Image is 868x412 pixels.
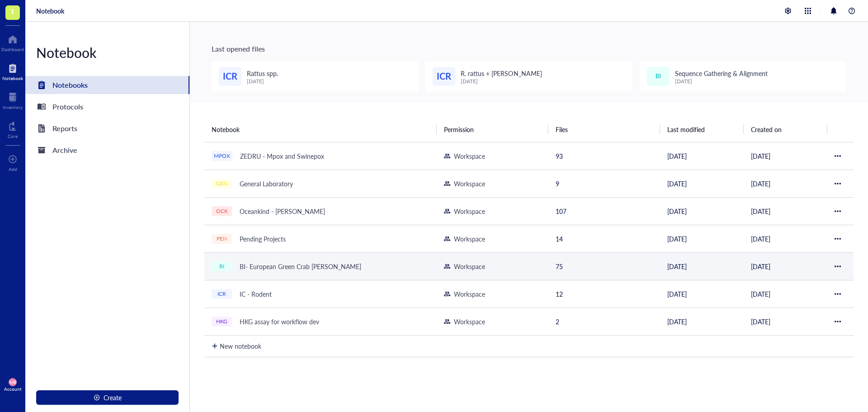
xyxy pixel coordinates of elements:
td: [DATE] [744,142,827,170]
div: Add [9,166,17,172]
th: Files [548,117,660,142]
a: Core [8,119,18,139]
td: 107 [548,197,660,225]
div: Notebook [2,76,23,81]
td: 12 [548,280,660,308]
div: HKG assay for workflow dev [236,315,323,328]
td: [DATE] [660,197,744,225]
div: [DATE] [675,78,768,85]
div: [DATE] [247,78,278,85]
td: 2 [548,308,660,335]
div: Inventory [3,104,23,110]
div: Pending Projects [236,232,290,245]
td: [DATE] [660,142,744,170]
td: [DATE] [660,225,744,252]
td: [DATE] [744,280,827,308]
a: Archive [25,141,189,159]
div: Reports [52,122,77,135]
td: 9 [548,170,660,197]
td: [DATE] [744,225,827,252]
div: [DATE] [461,78,542,85]
td: 75 [548,252,660,280]
a: Notebook [2,61,23,81]
span: R. rattus + [PERSON_NAME] [461,69,542,78]
span: ICR [437,69,451,83]
div: Workspace [454,289,485,299]
div: General Laboratory [236,177,297,190]
div: Workspace [454,206,485,216]
span: MB [9,379,16,385]
div: New notebook [220,341,261,351]
td: [DATE] [744,252,827,280]
span: ICR [223,69,237,83]
div: Notebooks [52,79,88,91]
th: Created on [744,117,827,142]
a: Protocols [25,98,189,116]
button: Create [36,390,179,405]
a: Reports [25,119,189,137]
td: 14 [548,225,660,252]
div: Workspace [454,317,485,327]
td: [DATE] [744,308,827,335]
span: T [10,6,15,17]
th: Permission [437,117,548,142]
div: Last opened files [212,43,846,54]
a: Dashboard [1,32,24,52]
td: [DATE] [744,170,827,197]
div: Workspace [454,261,485,271]
div: Workspace [454,151,485,161]
a: Inventory [3,90,23,110]
div: Oceankind - [PERSON_NAME] [236,205,329,218]
div: BI- European Green Crab [PERSON_NAME] [236,260,365,273]
span: Sequence Gathering & Alignment [675,69,768,78]
div: Archive [52,144,77,156]
td: [DATE] [744,197,827,225]
span: Create [104,394,122,401]
a: Notebooks [25,76,189,94]
td: [DATE] [660,280,744,308]
td: [DATE] [660,252,744,280]
div: Workspace [454,234,485,244]
div: Core [8,133,18,139]
span: BI [656,72,661,81]
div: Protocols [52,100,83,113]
div: ZEDRU - Mpox and Swinepox [236,150,328,162]
div: Workspace [454,179,485,189]
div: Notebook [25,43,189,62]
div: Dashboard [1,47,24,52]
th: Notebook [204,117,437,142]
div: IC - Rodent [236,288,276,300]
a: Notebook [36,7,64,15]
td: [DATE] [660,170,744,197]
td: [DATE] [660,308,744,335]
th: Last modified [660,117,744,142]
span: Rattus spp. [247,69,278,78]
td: 93 [548,142,660,170]
div: Account [4,386,22,392]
